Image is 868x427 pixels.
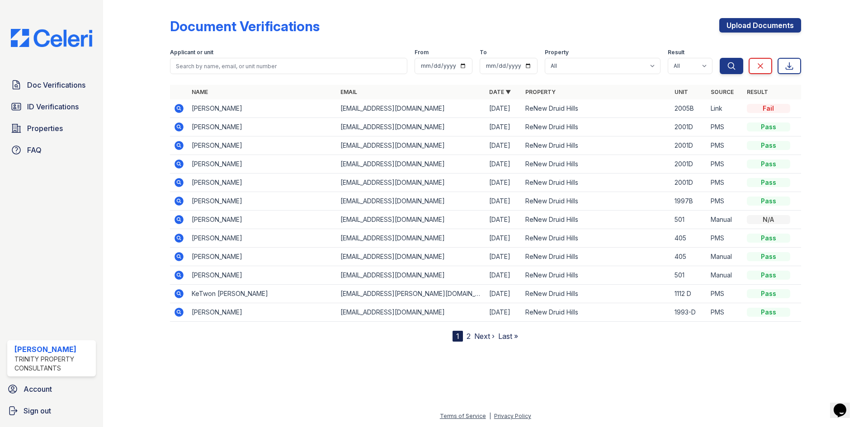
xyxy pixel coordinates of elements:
[7,98,96,116] a: ID Verifications
[415,49,429,56] label: From
[747,141,790,150] div: Pass
[337,248,486,266] td: [EMAIL_ADDRESS][DOMAIN_NAME]
[671,266,707,285] td: 501
[14,344,92,355] div: [PERSON_NAME]
[337,285,486,303] td: [EMAIL_ADDRESS][PERSON_NAME][DOMAIN_NAME]
[4,29,99,47] img: CE_Logo_Blue-a8612792a0a2168367f1c8372b55b34899dd931a85d93a1a3d3e32e68fde9ad4.png
[486,99,522,118] td: [DATE]
[747,178,790,187] div: Pass
[188,285,337,303] td: KeTwon [PERSON_NAME]
[27,145,42,155] span: FAQ
[522,192,670,211] td: ReNew Druid Hills
[340,89,357,95] a: Email
[707,155,743,174] td: PMS
[467,332,471,341] a: 2
[522,174,670,192] td: ReNew Druid Hills
[7,141,96,159] a: FAQ
[27,123,63,134] span: Properties
[188,248,337,266] td: [PERSON_NAME]
[188,155,337,174] td: [PERSON_NAME]
[453,331,463,342] div: 1
[522,136,670,155] td: ReNew Druid Hills
[747,252,790,261] div: Pass
[707,266,743,285] td: Manual
[188,266,337,285] td: [PERSON_NAME]
[337,229,486,248] td: [EMAIL_ADDRESS][DOMAIN_NAME]
[671,118,707,136] td: 2001D
[522,229,670,248] td: ReNew Druid Hills
[707,285,743,303] td: PMS
[671,285,707,303] td: 1112 D
[707,229,743,248] td: PMS
[707,136,743,155] td: PMS
[170,49,213,56] label: Applicant or unit
[188,174,337,192] td: [PERSON_NAME]
[188,136,337,155] td: [PERSON_NAME]
[747,160,790,169] div: Pass
[707,118,743,136] td: PMS
[671,155,707,174] td: 2001D
[707,99,743,118] td: Link
[671,136,707,155] td: 2001D
[830,391,859,418] iframe: chat widget
[545,49,569,56] label: Property
[24,384,52,394] span: Account
[486,303,522,322] td: [DATE]
[440,413,486,419] a: Terms of Service
[188,99,337,118] td: [PERSON_NAME]
[522,248,670,266] td: ReNew Druid Hills
[671,303,707,322] td: 1993-D
[675,89,688,95] a: Unit
[671,211,707,229] td: 501
[337,192,486,211] td: [EMAIL_ADDRESS][DOMAIN_NAME]
[525,89,556,95] a: Property
[170,18,320,34] div: Document Verifications
[489,89,511,95] a: Date ▼
[747,234,790,243] div: Pass
[486,266,522,285] td: [DATE]
[671,248,707,266] td: 405
[707,303,743,322] td: PMS
[711,89,734,95] a: Source
[707,192,743,211] td: PMS
[494,413,531,419] a: Privacy Policy
[474,332,495,341] a: Next ›
[489,413,491,419] div: |
[337,303,486,322] td: [EMAIL_ADDRESS][DOMAIN_NAME]
[337,266,486,285] td: [EMAIL_ADDRESS][DOMAIN_NAME]
[747,215,790,224] div: N/A
[486,174,522,192] td: [DATE]
[707,211,743,229] td: Manual
[747,197,790,206] div: Pass
[707,248,743,266] td: Manual
[27,101,79,112] span: ID Verifications
[486,136,522,155] td: [DATE]
[486,211,522,229] td: [DATE]
[337,99,486,118] td: [EMAIL_ADDRESS][DOMAIN_NAME]
[337,136,486,155] td: [EMAIL_ADDRESS][DOMAIN_NAME]
[188,192,337,211] td: [PERSON_NAME]
[188,229,337,248] td: [PERSON_NAME]
[522,118,670,136] td: ReNew Druid Hills
[719,18,801,33] a: Upload Documents
[7,76,96,94] a: Doc Verifications
[486,118,522,136] td: [DATE]
[747,308,790,317] div: Pass
[4,402,99,420] a: Sign out
[671,99,707,118] td: 2005B
[486,248,522,266] td: [DATE]
[522,211,670,229] td: ReNew Druid Hills
[480,49,487,56] label: To
[188,118,337,136] td: [PERSON_NAME]
[4,380,99,398] a: Account
[7,119,96,137] a: Properties
[170,58,407,74] input: Search by name, email, or unit number
[337,174,486,192] td: [EMAIL_ADDRESS][DOMAIN_NAME]
[486,229,522,248] td: [DATE]
[188,303,337,322] td: [PERSON_NAME]
[337,118,486,136] td: [EMAIL_ADDRESS][DOMAIN_NAME]
[522,99,670,118] td: ReNew Druid Hills
[747,122,790,131] div: Pass
[671,229,707,248] td: 405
